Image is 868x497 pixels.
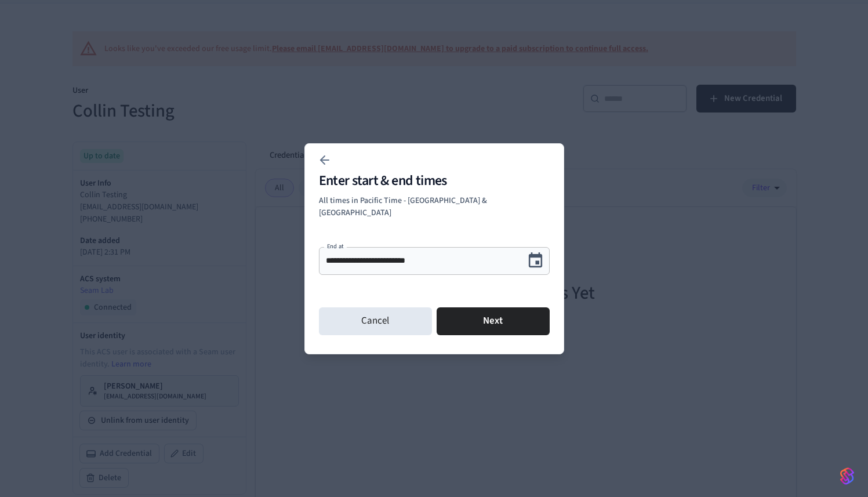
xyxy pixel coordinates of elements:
[327,242,344,251] label: End at
[319,174,550,188] h2: Enter start & end times
[319,195,487,219] span: All times in Pacific Time - [GEOGRAPHIC_DATA] & [GEOGRAPHIC_DATA]
[522,247,549,274] button: Choose date, selected date is Sep 20, 2025
[319,307,432,335] button: Cancel
[437,307,550,335] button: Next
[840,467,854,485] img: SeamLogoGradient.69752ec5.svg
